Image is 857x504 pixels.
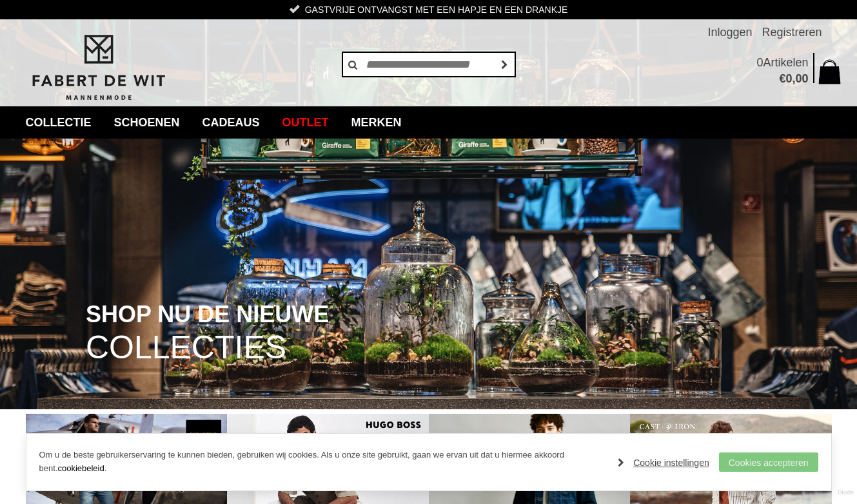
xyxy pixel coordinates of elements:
span: € [779,72,785,85]
a: Schoenen [104,106,190,139]
a: Inloggen [707,19,752,45]
span: Artikelen [763,56,808,69]
a: Cadeaus [193,106,270,139]
a: Outlet [273,106,339,139]
span: SHOP NU DE NIEUWE [86,302,329,327]
a: Merken [342,106,411,139]
span: 0 [785,72,792,85]
a: cookiebeleid [57,463,104,473]
img: Fabert de Wit [26,33,171,102]
a: Registreren [762,19,822,45]
span: 00 [795,72,808,85]
p: Om u de beste gebruikerservaring te kunnen bieden, gebruiken wij cookies. Als u onze site gebruik... [39,449,606,476]
a: Cookies accepteren [719,452,818,472]
span: , [792,72,795,85]
span: 0 [756,56,763,69]
span: COLLECTIES [86,331,286,364]
a: Divide [838,485,854,501]
a: Cookie instellingen [618,453,709,472]
a: collectie [16,106,101,139]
